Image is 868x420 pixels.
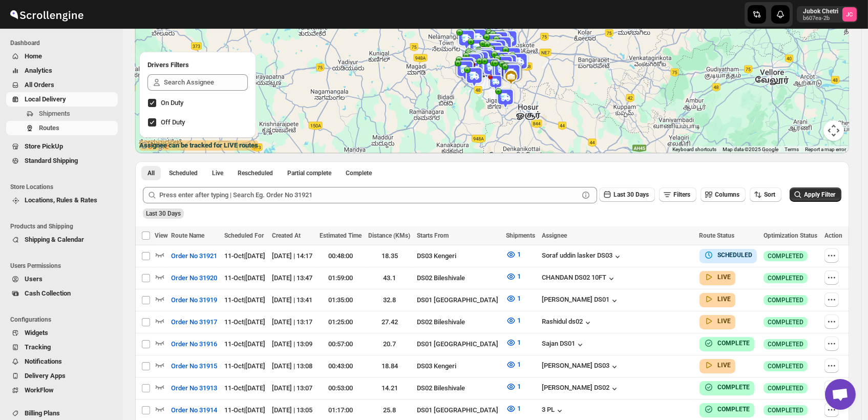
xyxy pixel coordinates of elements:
[500,334,527,351] button: 1
[25,329,48,337] span: Widgets
[417,273,500,283] div: DS02 Bileshivale
[768,362,803,370] span: COMPLETED
[10,262,118,270] span: Users Permissions
[320,361,362,371] div: 00:43:00
[320,295,362,305] div: 01:35:00
[147,60,248,70] h2: Drivers Filters
[155,232,168,239] span: View
[517,317,521,324] span: 1
[803,7,838,15] p: Jubok Chetri
[542,362,620,372] button: [PERSON_NAME] DS03
[368,295,411,305] div: 32.8
[701,187,746,202] button: Columns
[165,402,223,418] button: Order No 31914
[750,187,781,202] button: Sort
[212,169,223,177] span: Live
[272,361,313,371] div: [DATE] | 13:08
[704,382,750,392] button: COMPLETE
[161,99,183,107] span: On Duty
[613,191,649,198] span: Last 30 Days
[542,296,620,306] button: [PERSON_NAME] DS01
[368,405,411,415] div: 25.8
[704,316,731,326] button: LIVE
[6,64,118,78] button: Analytics
[599,187,655,202] button: Last 30 Days
[25,409,60,417] span: Billing Plans
[272,405,313,415] div: [DATE] | 13:05
[659,187,696,202] button: Filters
[320,273,362,283] div: 01:59:00
[165,270,223,286] button: Order No 31920
[825,379,856,410] div: Open chat
[25,372,66,380] span: Delivery Apps
[320,383,362,393] div: 00:53:00
[785,146,799,152] a: Terms (opens in new tab)
[139,140,258,151] label: Assignee can be tracked for LIVE routes
[500,312,527,329] button: 1
[500,290,527,307] button: 1
[797,6,858,23] button: User menu
[542,251,623,262] button: Soraf uddin lasker DS03
[171,317,217,327] span: Order No 31917
[171,273,217,283] span: Order No 31920
[25,81,54,89] span: All Orders
[25,236,84,243] span: Shipping & Calendar
[842,7,857,22] span: Jubok Chetri
[417,361,500,371] div: DS03 Kengeri
[272,317,313,327] div: [DATE] | 13:17
[224,252,265,260] span: 11-Oct | [DATE]
[417,339,500,349] div: DS01 [GEOGRAPHIC_DATA]
[224,274,265,282] span: 11-Oct | [DATE]
[171,383,217,393] span: Order No 31913
[165,336,223,352] button: Order No 31916
[165,292,223,308] button: Order No 31919
[272,295,313,305] div: [DATE] | 13:41
[500,268,527,285] button: 1
[25,358,62,365] span: Notifications
[238,169,273,177] span: Rescheduled
[159,187,579,203] input: Press enter after typing | Search Eg. Order No 31921
[224,296,265,304] span: 11-Oct | [DATE]
[272,232,301,239] span: Created At
[368,251,411,261] div: 18.35
[287,169,331,177] span: Partial complete
[171,295,217,305] span: Order No 31919
[10,222,118,230] span: Products and Shipping
[224,340,265,348] span: 11-Oct | [DATE]
[417,317,500,327] div: DS02 Bileshivale
[320,317,362,327] div: 01:25:00
[161,118,185,126] span: Off Duty
[542,232,567,239] span: Assignee
[171,339,217,349] span: Order No 31916
[6,107,118,121] button: Shipments
[320,232,362,239] span: Estimated Time
[25,157,78,164] span: Standard Shipping
[542,318,593,328] button: Rashidul ds02
[804,191,835,198] span: Apply Filter
[500,246,527,263] button: 1
[6,233,118,247] button: Shipping & Calendar
[517,361,521,368] span: 1
[500,401,527,417] button: 1
[6,326,118,340] button: Widgets
[25,95,66,103] span: Local Delivery
[368,361,411,371] div: 18.84
[704,404,750,414] button: COMPLETE
[171,251,217,261] span: Order No 31921
[147,169,155,177] span: All
[171,232,204,239] span: Route Name
[764,232,817,239] span: Optimization Status
[764,191,775,198] span: Sort
[718,296,731,303] b: LIVE
[6,78,118,92] button: All Orders
[346,169,372,177] span: Complete
[517,250,521,258] span: 1
[6,193,118,207] button: Locations, Rules & Rates
[6,49,118,64] button: Home
[417,232,449,239] span: Starts From
[368,273,411,283] div: 43.1
[6,340,118,354] button: Tracking
[138,140,172,153] img: Google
